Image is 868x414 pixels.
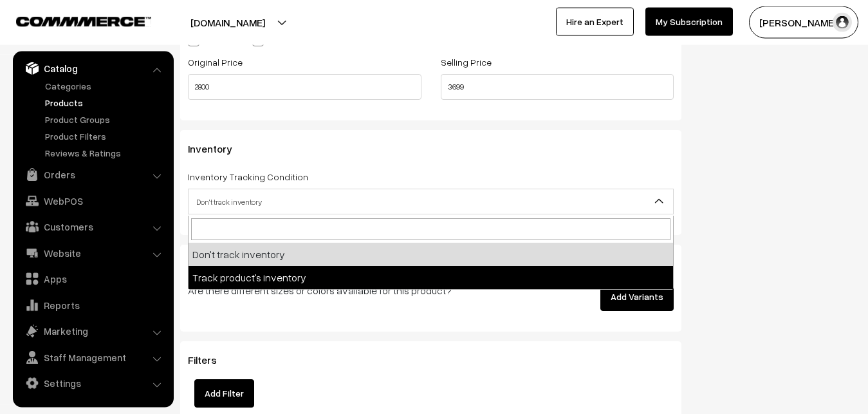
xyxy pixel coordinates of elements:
li: Track product's inventory [189,266,673,289]
span: Filters [188,353,232,366]
input: Selling Price [441,74,674,100]
a: WebPOS [16,189,169,212]
a: Customers [16,215,169,238]
label: Selling Price [441,55,492,69]
li: Don't track inventory [189,243,673,266]
a: Product Filters [42,129,169,143]
button: Add Variants [600,283,674,311]
label: Inventory Tracking Condition [188,170,308,183]
a: Reports [16,294,169,317]
a: Hire an Expert [556,8,634,36]
span: Inventory [188,142,248,155]
img: user [833,13,852,32]
span: Don't track inventory [189,191,673,213]
img: COMMMERCE [16,17,151,26]
p: Are there different sizes or colors available for this product? [188,283,505,298]
button: Add Filter [194,379,254,408]
a: Reviews & Ratings [42,146,169,160]
a: Website [16,241,169,265]
span: Don't track inventory [188,189,674,214]
a: Apps [16,267,169,290]
a: Orders [16,163,169,186]
a: Products [42,96,169,109]
a: Marketing [16,319,169,343]
a: My Subscription [645,8,733,36]
label: Original Price [188,55,243,69]
a: COMMMERCE [16,13,129,28]
a: Categories [42,79,169,93]
a: Product Groups [42,113,169,126]
input: Original Price [188,74,421,100]
button: [PERSON_NAME] [749,6,858,39]
a: Staff Management [16,346,169,369]
button: [DOMAIN_NAME] [145,6,310,39]
a: Catalog [16,57,169,80]
a: Settings [16,372,169,395]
